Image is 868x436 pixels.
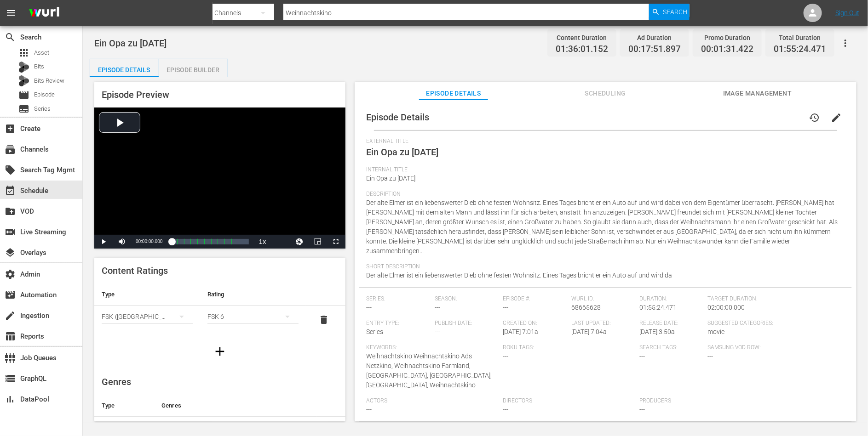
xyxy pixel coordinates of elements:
span: Samsung VOD Row: [708,344,771,351]
button: Search [649,4,690,20]
span: Episode [18,90,29,101]
span: [DATE] 3:50a [639,328,675,335]
span: 02:00:00.000 [708,304,745,311]
span: Schedule [5,185,16,196]
span: --- [639,352,645,360]
span: Series [34,104,51,113]
span: Image Management [723,88,792,99]
div: Episode Builder [159,59,228,81]
span: Scheduling [571,88,640,99]
span: 01:36:01.152 [556,44,608,55]
span: Weihnachtskino Weihnachtskino Ads Netzkino, Weihnachtskino Farmland, [GEOGRAPHIC_DATA], [GEOGRAPH... [367,352,492,389]
span: Wurl ID: [571,295,635,303]
div: Promo Duration [701,31,753,44]
button: Playback Rate [253,235,272,249]
span: Der alte Elmer ist ein liebenswerter Dieb ohne festen Wohnsitz. Eines Tages bricht er ein Auto au... [367,272,673,279]
span: movie [708,328,725,335]
div: Video Player [94,108,345,249]
span: External Title [367,138,840,145]
span: Overlays [5,247,16,258]
button: Mute [113,235,131,249]
span: --- [435,328,440,335]
span: Genres [102,376,131,387]
th: Rating [200,283,306,306]
span: Search Tag Mgmt [5,164,16,176]
div: FSK 6 [207,304,299,329]
div: Content Duration [556,31,608,44]
span: Automation [5,289,16,300]
th: Type [94,283,200,306]
span: Duration: [639,295,703,303]
span: DataPool [5,394,16,405]
button: Play [94,235,113,249]
span: Roku Tags: [503,344,635,351]
span: 00:17:51.897 [628,44,681,55]
span: Episode [34,90,55,99]
span: Bits Review [34,76,64,85]
span: delete [319,314,330,325]
span: Episode Details [367,112,430,123]
span: Ein Opa zu [DATE] [94,38,167,49]
span: Asset [18,47,29,58]
span: 68665628 [571,304,601,311]
span: Episode Details [419,88,488,99]
span: --- [367,304,372,311]
span: Job Queues [5,352,16,363]
span: history [809,112,820,123]
button: history [803,107,825,129]
span: Live Streaming [5,226,16,238]
span: --- [503,406,509,413]
span: 00:00:00.000 [136,239,162,244]
span: Ingestion [5,310,16,321]
span: 01:55:24.471 [774,44,826,55]
span: 00:01:31.422 [701,44,753,55]
span: Internal Title [367,166,840,174]
span: Actors [367,397,499,405]
span: menu [6,7,17,18]
div: Episode Details [90,59,159,81]
span: Series [367,328,384,335]
span: --- [503,352,509,360]
button: Episode Builder [159,59,228,77]
button: Jump To Time [290,235,309,249]
span: edit [831,112,842,123]
span: Der alte Elmer ist ein liebenswerter Dieb ohne festen Wohnsitz. Eines Tages bricht er ein Auto au... [367,199,838,255]
span: Reports [5,331,16,342]
img: ans4CAIJ8jUAAAAAAAAAAAAAAAAAAAAAAAAgQb4GAAAAAAAAAAAAAAAAAAAAAAAAJMjXAAAAAAAAAAAAAAAAAAAAAAAAgAT5G... [22,2,66,24]
span: Episode Preview [102,89,169,100]
span: Description [367,191,840,198]
th: Type [94,395,154,417]
span: Short Description [367,263,840,271]
div: Bits [18,62,29,73]
span: Publish Date: [435,320,498,327]
th: Genres [154,395,317,417]
span: --- [639,406,645,413]
span: Search Tags: [639,344,703,351]
div: Progress Bar [172,239,248,244]
span: Directors [503,397,635,405]
span: [DATE] 7:01a [503,328,538,335]
span: Ein Opa zu [DATE] [367,147,439,158]
div: Bits Review [18,75,29,86]
span: Search [663,4,687,20]
span: Admin [5,269,16,280]
span: Content Ratings [102,265,168,276]
div: FSK ([GEOGRAPHIC_DATA]) [102,304,193,329]
span: --- [367,406,372,413]
table: simple table [94,283,345,334]
span: Producers [639,397,771,405]
span: Series [18,103,29,114]
span: 01:55:24.471 [639,304,677,311]
span: Created On: [503,320,566,327]
span: Season: [435,295,498,303]
span: Search [5,32,16,43]
div: Total Duration [774,31,826,44]
div: Ad Duration [628,31,681,44]
button: edit [825,107,847,129]
span: Bits [34,62,44,71]
span: Episode #: [503,295,566,303]
span: --- [503,304,508,311]
button: Picture-in-Picture [309,235,327,249]
a: Sign Out [835,9,859,17]
span: Ein Opa zu [DATE] [367,175,416,182]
